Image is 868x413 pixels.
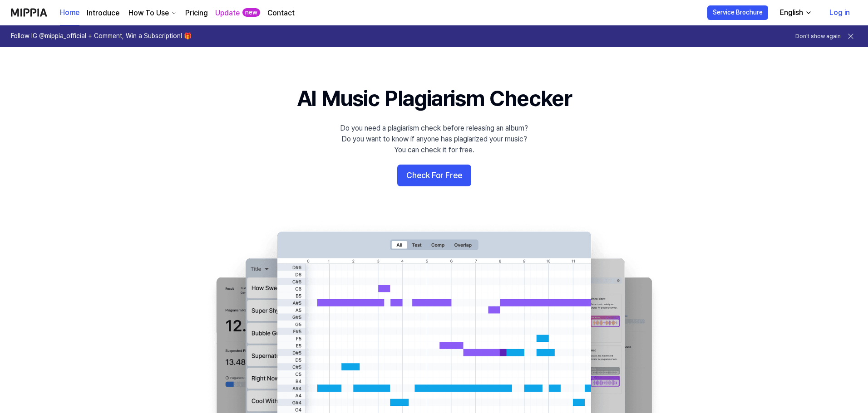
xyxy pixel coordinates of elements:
[127,8,171,19] div: How To Use
[185,8,208,19] a: Pricing
[198,223,670,413] img: main Image
[707,5,768,20] button: Service Brochure
[242,8,260,17] div: new
[215,8,240,19] a: Update
[87,8,119,19] a: Introduce
[795,33,841,40] button: Don't show again
[778,7,805,18] div: English
[340,123,528,155] div: Do you need a plagiarism check before releasing an album? Do you want to know if anyone has plagi...
[297,83,572,114] h1: AI Music Plagiarism Checker
[127,8,178,19] button: How To Use
[60,0,79,25] a: Home
[11,32,192,41] h1: Follow IG @mippia_official + Comment, Win a Subscription! 🎁
[267,8,295,19] a: Contact
[773,4,818,22] button: English
[397,165,471,186] button: Check For Free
